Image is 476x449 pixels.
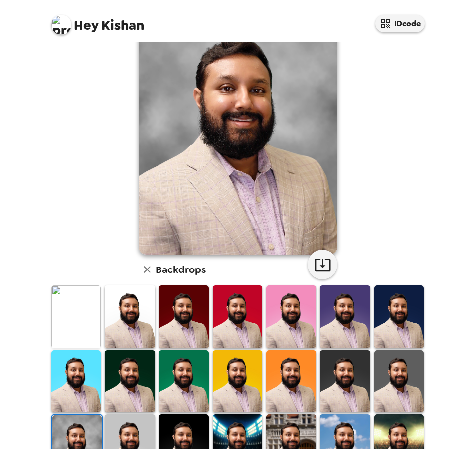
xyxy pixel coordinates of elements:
[51,10,144,32] span: Kishan
[375,15,425,32] button: IDcode
[156,262,206,277] h6: Backdrops
[51,15,71,35] img: profile pic
[51,285,101,348] img: Original
[139,6,337,255] img: user
[74,16,98,34] span: Hey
